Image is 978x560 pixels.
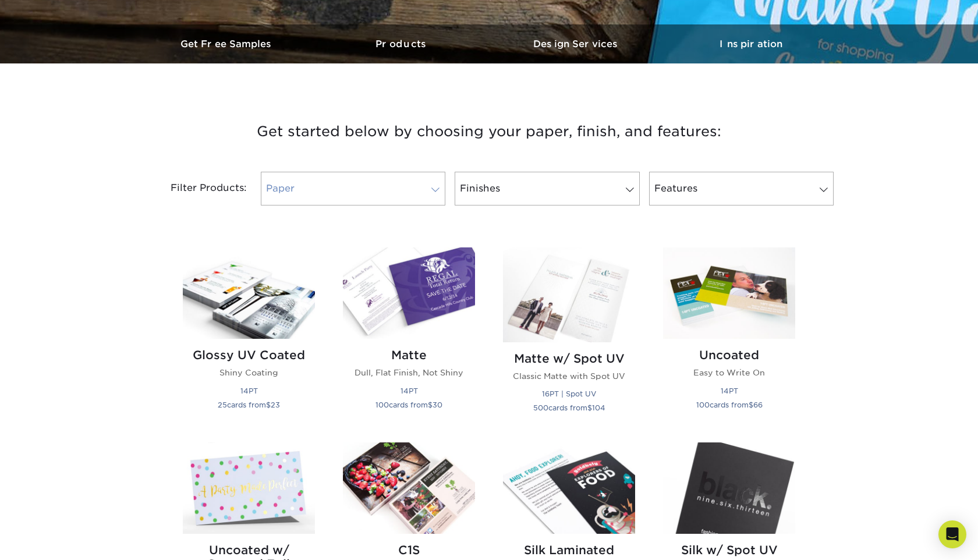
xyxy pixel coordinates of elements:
[663,348,795,362] h2: Uncoated
[503,352,635,366] h2: Matte w/ Spot UV
[140,38,314,49] h3: Get Free Samples
[489,38,664,49] h3: Design Services
[663,247,795,339] img: Uncoated Postcards
[218,400,280,409] small: cards from
[343,247,475,428] a: Matte Postcards Matte Dull, Flat Finish, Not Shiny 14PT 100cards from$30
[183,247,315,428] a: Glossy UV Coated Postcards Glossy UV Coated Shiny Coating 14PT 25cards from$23
[375,400,442,409] small: cards from
[183,348,315,362] h2: Glossy UV Coated
[664,38,838,49] h3: Inspiration
[503,247,635,342] img: Matte w/ Spot UV Postcards
[271,400,280,409] span: 23
[183,442,315,534] img: Uncoated w/ Stamped Foil Postcards
[696,400,763,409] small: cards from
[503,370,635,382] p: Classic Matte with Spot UV
[314,38,489,49] h3: Products
[240,387,258,395] small: 14PT
[343,367,475,378] p: Dull, Flat Finish, Not Shiny
[696,400,710,409] span: 100
[533,403,605,412] small: cards from
[753,400,763,409] span: 66
[455,172,639,205] a: Finishes
[503,247,635,428] a: Matte w/ Spot UV Postcards Matte w/ Spot UV Classic Matte with Spot UV 16PT | Spot UV 500cards fr...
[401,387,418,395] small: 14PT
[663,367,795,378] p: Easy to Write On
[533,403,548,412] span: 500
[663,543,795,557] h2: Silk w/ Spot UV
[489,24,664,63] a: Design Services
[140,172,256,205] div: Filter Products:
[343,442,475,534] img: C1S Postcards
[343,348,475,362] h2: Matte
[183,247,315,339] img: Glossy UV Coated Postcards
[938,520,966,548] div: Open Intercom Messenger
[721,387,738,395] small: 14PT
[261,172,445,205] a: Paper
[428,400,433,409] span: $
[343,543,475,557] h2: C1S
[375,400,389,409] span: 100
[503,442,635,534] img: Silk Laminated Postcards
[503,543,635,557] h2: Silk Laminated
[343,247,475,339] img: Matte Postcards
[314,24,489,63] a: Products
[649,172,834,205] a: Features
[542,389,596,398] small: 16PT | Spot UV
[664,24,838,63] a: Inspiration
[140,24,314,63] a: Get Free Samples
[148,105,830,158] h3: Get started below by choosing your paper, finish, and features:
[749,400,753,409] span: $
[663,442,795,534] img: Silk w/ Spot UV Postcards
[587,403,592,412] span: $
[592,403,605,412] span: 104
[433,400,442,409] span: 30
[183,367,315,378] p: Shiny Coating
[266,400,271,409] span: $
[218,400,227,409] span: 25
[663,247,795,428] a: Uncoated Postcards Uncoated Easy to Write On 14PT 100cards from$66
